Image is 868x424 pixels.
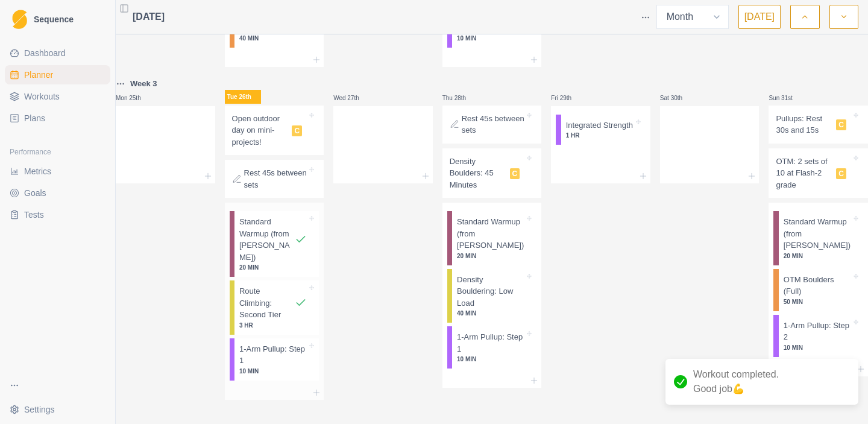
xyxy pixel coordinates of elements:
p: 50 MIN [784,297,851,306]
p: Fri 29th [551,93,587,103]
p: Tue 26th [225,90,261,104]
span: C [510,168,520,179]
span: Workouts [24,90,60,103]
span: Dashboard [24,47,66,59]
p: Rest 45s between sets [244,167,307,191]
span: Sequence [34,15,74,24]
p: 10 MIN [784,343,851,352]
p: 10 MIN [457,355,524,364]
p: Sat 30th [660,93,696,103]
span: C [292,125,302,136]
div: 1-Arm Pullup: Step 210 MIN [773,315,863,357]
div: Density Boulders: 45 MinutesC [442,148,542,198]
a: LogoSequence [5,5,110,34]
span: [DATE] [133,10,165,24]
div: Standard Warmup (from [PERSON_NAME])20 MIN [447,211,537,265]
p: Workout completed. Good job 💪 [693,367,779,396]
p: 20 MIN [784,252,851,261]
div: OTM Boulders (Full)50 MIN [773,269,863,311]
p: Density Bouldering: Low Load [457,274,524,309]
span: Plans [24,112,45,124]
span: Planner [24,69,53,81]
a: Dashboard [5,43,110,63]
div: Route Climbing: Second Tier3 HR [230,280,319,335]
span: Goals [24,187,46,199]
div: Standard Warmup (from [PERSON_NAME])20 MIN [230,211,319,277]
p: 3 HR [239,321,307,330]
div: OTM: 2 sets of 10 at Flash-2 gradeC [769,148,868,198]
p: Standard Warmup (from [PERSON_NAME]) [457,216,524,252]
p: Standard Warmup (from [PERSON_NAME]) [784,216,851,252]
p: Mon 25th [116,93,152,103]
p: Standard Warmup (from [PERSON_NAME]) [239,216,295,263]
div: Open outdoor day on mini-projects!C [225,106,324,156]
div: Pullups: Rest 30s and 15sC [769,106,868,144]
p: 1-Arm Pullup: Step 1 [457,331,524,355]
div: Rest 45s between sets [442,106,542,144]
a: Workouts [5,87,110,106]
a: Planner [5,65,110,84]
p: Thu 28th [442,93,479,103]
div: Performance [5,142,110,162]
a: Tests [5,205,110,224]
p: OTM Boulders (Full) [784,274,851,297]
div: Standard Warmup (from [PERSON_NAME])20 MIN [773,211,863,265]
p: Density Boulders: 45 Minutes [450,156,505,191]
p: 1-Arm Pullup: Step 1 [239,343,307,367]
span: Tests [24,209,44,221]
a: Metrics [5,162,110,181]
div: Density Bouldering: Low Load40 MIN [447,269,537,323]
div: Rest 45s between sets [225,160,324,198]
span: C [836,168,846,179]
p: Rest 45s between sets [462,113,525,136]
p: 1 HR [566,131,634,140]
p: 40 MIN [457,309,524,318]
p: Wed 27th [333,93,370,103]
div: 1-Arm Pullup: Step 110 MIN [447,326,537,369]
p: OTM: 2 sets of 10 at Flash-2 grade [776,156,831,191]
p: 20 MIN [457,252,524,261]
p: Week 3 [130,78,157,90]
button: [DATE] [738,5,781,29]
p: Open outdoor day on mini-projects! [232,113,288,148]
p: Route Climbing: Second Tier [239,285,295,321]
p: 1-Arm Pullup: Step 2 [784,320,851,343]
p: 10 MIN [457,34,524,43]
p: 40 MIN [239,34,307,43]
a: Plans [5,109,110,128]
p: Integrated Strength [566,119,633,131]
div: 1-Arm Pullup: Step 110 MIN [230,338,319,381]
button: Settings [5,400,110,419]
span: Metrics [24,165,51,177]
img: Logo [12,10,27,30]
p: Pullups: Rest 30s and 15s [776,113,831,136]
div: Integrated Strength1 HR [556,115,646,145]
span: C [836,119,846,130]
a: Goals [5,183,110,203]
p: 20 MIN [239,263,307,272]
p: 10 MIN [239,367,307,376]
p: Sun 31st [769,93,805,103]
